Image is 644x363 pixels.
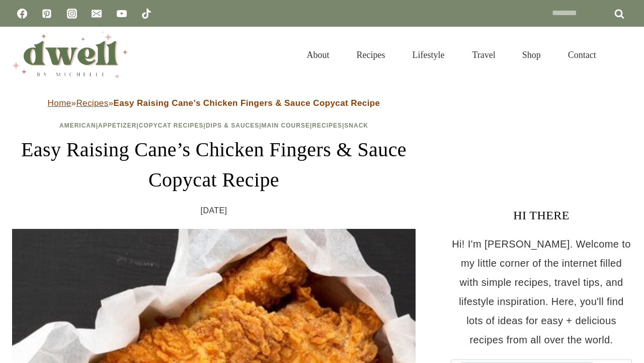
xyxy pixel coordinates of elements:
[262,122,310,129] a: Main Course
[62,4,82,24] a: Instagram
[112,4,132,24] a: YouTube
[113,98,380,108] strong: Easy Raising Cane’s Chicken Fingers & Sauce Copycat Recipe
[59,122,96,129] a: American
[293,37,610,73] nav: Primary Navigation
[136,4,156,24] a: TikTok
[12,135,416,195] h1: Easy Raising Cane’s Chicken Fingers & Sauce Copycat Recipe
[98,122,136,129] a: Appetizer
[554,37,610,73] a: Contact
[343,37,399,73] a: Recipes
[59,122,368,129] span: | | | | | |
[87,4,107,24] a: Email
[615,46,632,64] button: View Search Form
[458,37,509,73] a: Travel
[451,234,632,349] p: Hi! I'm [PERSON_NAME]. Welcome to my little corner of the internet filled with simple recipes, tr...
[509,37,554,73] a: Shop
[344,122,368,129] a: Snack
[451,206,632,224] h3: HI THERE
[201,203,227,218] time: [DATE]
[12,4,32,24] a: Facebook
[76,98,108,108] a: Recipes
[12,32,128,78] img: DWELL by michelle
[293,37,343,73] a: About
[139,122,204,129] a: Copycat Recipes
[37,4,57,24] a: Pinterest
[312,122,342,129] a: Recipes
[206,122,259,129] a: Dips & Sauces
[48,98,71,108] a: Home
[399,37,458,73] a: Lifestyle
[48,98,380,108] span: » »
